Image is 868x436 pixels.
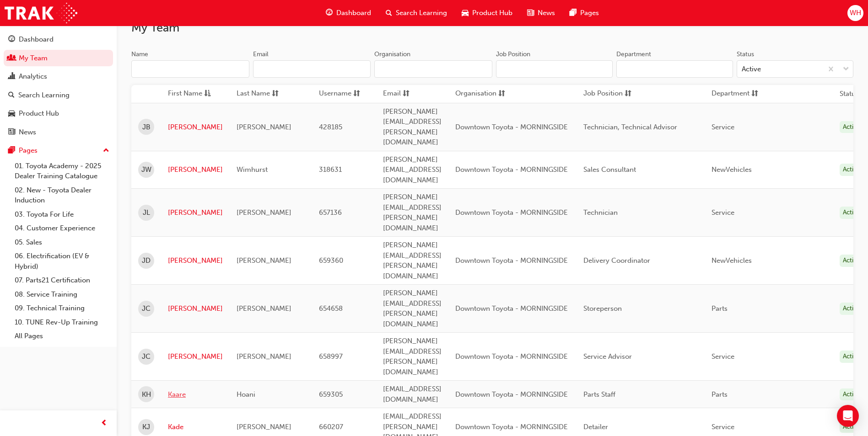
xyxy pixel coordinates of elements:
[336,8,371,18] span: Dashboard
[570,7,577,19] span: pages-icon
[8,147,15,155] span: pages-icon
[383,289,442,328] span: [PERSON_NAME][EMAIL_ADDRESS][PERSON_NAME][DOMAIN_NAME]
[840,351,863,363] div: Active
[11,287,113,302] a: 08. Service Training
[625,88,631,100] span: sorting-icon
[840,89,859,99] th: Status
[8,128,15,137] span: news-icon
[253,50,269,59] div: Email
[168,389,223,400] a: Kaare
[383,107,442,147] span: [PERSON_NAME][EMAIL_ADDRESS][PERSON_NAME][DOMAIN_NAME]
[19,108,59,119] div: Product Hub
[318,4,378,22] a: guage-iconDashboard
[527,7,534,19] span: news-icon
[142,122,151,133] span: JB
[141,165,151,175] span: JW
[383,241,442,280] span: [PERSON_NAME][EMAIL_ADDRESS][PERSON_NAME][DOMAIN_NAME]
[840,421,863,433] div: Active
[237,390,255,399] span: Hoani
[583,304,622,313] span: Storeperson
[19,127,36,138] div: News
[237,256,291,265] span: [PERSON_NAME]
[142,303,151,314] span: JC
[4,105,113,122] a: Product Hub
[319,123,342,131] span: 428185
[4,142,113,159] button: Pages
[455,423,568,431] span: Downtown Toyota - MORNINGSIDE
[712,123,734,131] span: Service
[11,329,113,343] a: All Pages
[237,165,268,174] span: Wimhurst
[580,8,599,18] span: Pages
[455,352,568,361] span: Downtown Toyota - MORNINGSIDE
[18,90,70,101] div: Search Learning
[237,423,291,431] span: [PERSON_NAME]
[454,4,520,22] a: car-iconProduct Hub
[583,256,650,265] span: Delivery Coordinator
[4,124,113,141] a: News
[326,7,333,19] span: guage-icon
[168,351,223,362] a: [PERSON_NAME]
[319,165,342,174] span: 318631
[520,4,562,22] a: news-iconNews
[319,88,369,100] button: Usernamesorting-icon
[737,50,754,59] div: Status
[583,390,615,399] span: Parts Staff
[8,91,15,100] span: search-icon
[742,64,761,74] div: Active
[11,249,113,273] a: 06. Electrification (EV & Hybrid)
[4,87,113,104] a: Search Learning
[5,3,77,23] img: Trak
[455,88,496,100] span: Organisation
[4,68,113,85] a: Analytics
[712,88,749,100] span: Department
[237,88,270,100] span: Last Name
[455,208,568,217] span: Downtown Toyota - MORNINGSIDE
[204,88,211,100] span: asc-icon
[712,352,734,361] span: Service
[11,207,113,222] a: 03. Toyota For Life
[237,88,287,100] button: Last Namesorting-icon
[374,50,410,59] div: Organisation
[616,50,651,59] div: Department
[101,418,108,429] span: prev-icon
[4,29,113,142] button: DashboardMy TeamAnalyticsSearch LearningProduct HubNews
[237,208,291,217] span: [PERSON_NAME]
[850,8,861,18] span: WH
[168,165,223,175] a: [PERSON_NAME]
[168,303,223,314] a: [PERSON_NAME]
[11,315,113,330] a: 10. TUNE Rev-Up Training
[319,208,342,217] span: 657136
[319,390,343,399] span: 659305
[378,4,454,22] a: search-iconSearch Learning
[583,123,677,131] span: Technician, Technical Advisor
[4,31,113,48] a: Dashboard
[583,352,632,361] span: Service Advisor
[616,60,733,78] input: Department
[583,88,623,100] span: Job Position
[272,88,279,100] span: sorting-icon
[712,88,762,100] button: Departmentsorting-icon
[562,4,606,22] a: pages-iconPages
[319,256,343,265] span: 659360
[168,88,202,100] span: First Name
[712,208,734,217] span: Service
[840,207,863,219] div: Active
[840,121,863,133] div: Active
[455,123,568,131] span: Downtown Toyota - MORNINGSIDE
[455,165,568,174] span: Downtown Toyota - MORNINGSIDE
[131,60,249,78] input: Name
[840,388,863,401] div: Active
[383,337,442,376] span: [PERSON_NAME][EMAIL_ADDRESS][PERSON_NAME][DOMAIN_NAME]
[837,405,859,427] div: Open Intercom Messenger
[712,423,734,431] span: Service
[142,255,151,266] span: JD
[374,60,492,78] input: Organisation
[11,301,113,315] a: 09. Technical Training
[237,304,291,313] span: [PERSON_NAME]
[131,21,853,35] h2: My Team
[319,304,343,313] span: 654658
[455,88,506,100] button: Organisationsorting-icon
[383,155,442,184] span: [PERSON_NAME][EMAIL_ADDRESS][DOMAIN_NAME]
